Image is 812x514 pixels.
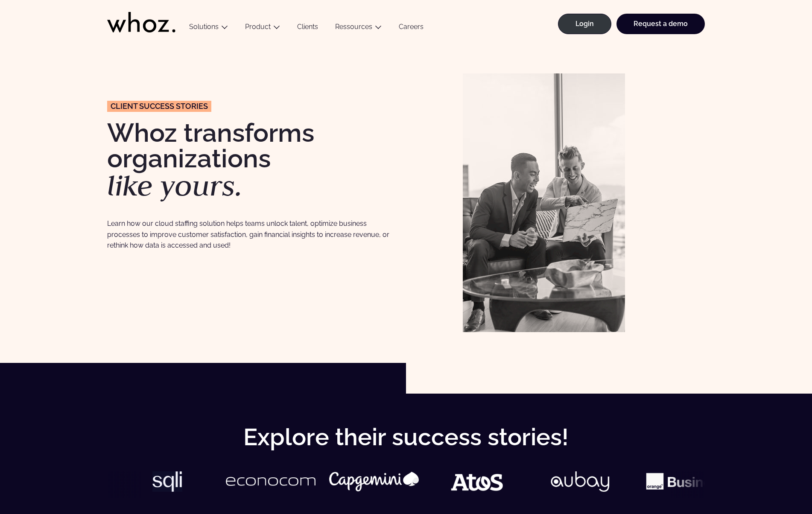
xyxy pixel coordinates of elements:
a: Login [558,14,611,34]
em: like yours. [107,166,242,204]
button: Ressources [327,23,390,34]
a: Careers [390,23,432,34]
h1: Whoz transforms organizations [107,120,397,200]
p: Learn how our cloud staffing solution helps teams unlock talent, optimize business processes to i... [107,218,397,251]
span: CLIENT success stories [111,102,208,110]
img: Clients Whoz [463,73,625,332]
button: Solutions [181,23,237,34]
a: Product [245,23,271,31]
h2: Explore their success stories! [187,424,625,450]
a: Request a demo [616,14,705,34]
a: Ressources [335,23,372,31]
button: Product [237,23,289,34]
a: Clients [289,23,327,34]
